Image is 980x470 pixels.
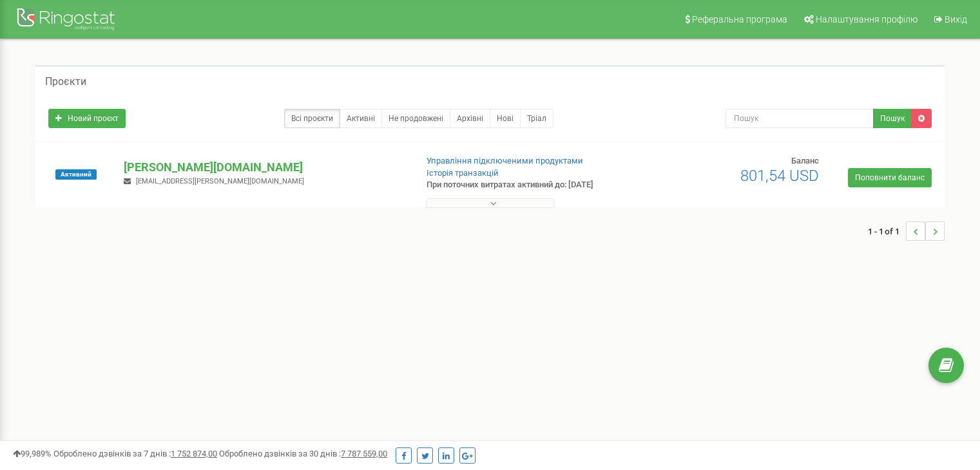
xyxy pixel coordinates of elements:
a: Тріал [520,109,553,128]
u: 7 787 559,00 [341,449,387,458]
u: 1 752 874,00 [171,449,217,458]
span: Налаштування профілю [816,14,918,24]
a: Управління підключеними продуктами [427,156,583,165]
span: Реферальна програма [692,14,787,24]
span: Вихід [945,14,967,24]
a: Новий проєкт [48,109,126,128]
input: Пошук [725,109,874,128]
span: Оброблено дзвінків за 7 днів : [53,449,217,458]
button: Пошук [873,109,912,128]
span: 801,54 USD [740,167,819,185]
span: [EMAIL_ADDRESS][PERSON_NAME][DOMAIN_NAME] [136,177,304,185]
span: 1 - 1 of 1 [868,221,906,241]
span: Активний [55,169,97,180]
a: Всі проєкти [284,109,340,128]
nav: ... [868,209,945,254]
span: Оброблено дзвінків за 30 днів : [219,449,387,458]
a: Історія транзакцій [427,168,499,178]
span: Баланс [791,156,819,165]
a: Поповнити баланс [848,168,932,187]
span: 99,989% [13,449,52,458]
h5: Проєкти [45,76,86,88]
a: Архівні [450,109,490,128]
p: При поточних витратах активний до: [DATE] [427,179,633,191]
a: Не продовжені [381,109,450,128]
a: Активні [340,109,382,128]
p: [PERSON_NAME][DOMAIN_NAME] [124,159,405,176]
a: Нові [490,109,521,128]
